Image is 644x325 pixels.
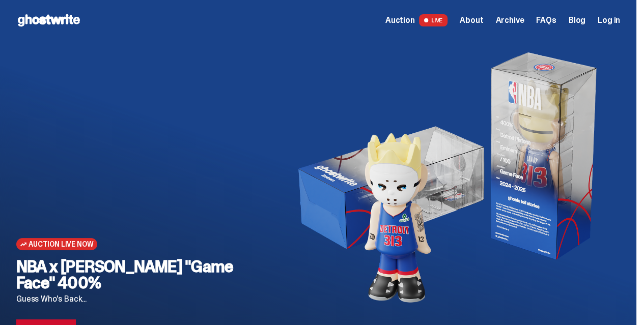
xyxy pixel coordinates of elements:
a: FAQs [536,16,556,24]
a: Auction LIVE [385,14,447,26]
a: Archive [495,16,524,24]
a: Blog [569,16,585,24]
img: NBA x Eminem "Game Face" 400% [284,41,604,315]
a: About [460,16,483,24]
p: Guess Who's Back... [16,295,268,303]
h2: NBA x [PERSON_NAME] "Game Face" 400% [16,258,268,291]
a: Log in [598,16,620,24]
span: LIVE [419,14,448,26]
span: Auction [385,16,415,24]
span: Auction Live Now [29,240,93,248]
